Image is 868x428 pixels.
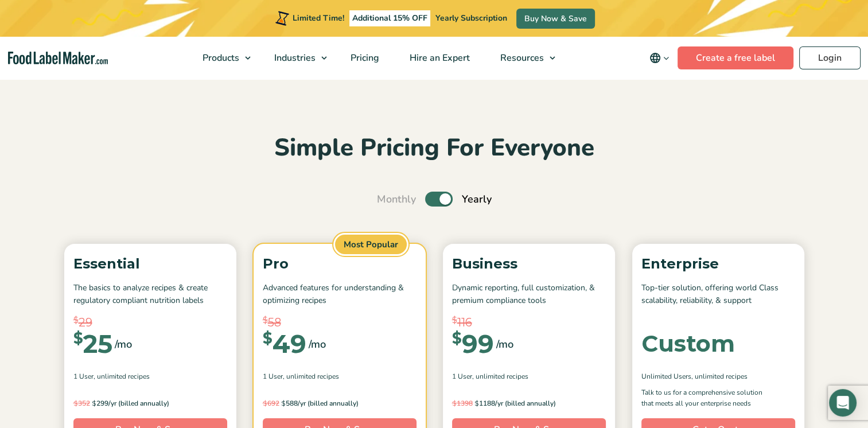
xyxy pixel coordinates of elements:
span: $ [452,399,457,407]
p: Essential [73,253,227,275]
span: 1 User [73,371,94,382]
span: $ [263,399,267,407]
span: , Unlimited Recipes [283,371,339,382]
div: 49 [263,331,306,356]
a: Buy Now & Save [516,9,595,29]
span: $ [73,331,83,346]
span: Additional 15% OFF [349,10,430,26]
a: Industries [259,37,333,79]
span: $ [92,399,96,407]
a: Create a free label [678,46,793,69]
label: Toggle [425,192,453,207]
a: Resources [485,37,561,79]
span: $ [474,399,479,407]
span: $ [452,331,462,346]
span: $ [73,314,79,327]
span: Hire an Expert [406,52,471,64]
span: Resources [497,52,545,64]
span: Limited Time! [293,13,344,24]
span: Products [199,52,240,64]
p: Enterprise [641,253,795,275]
div: 99 [452,331,494,356]
span: Pricing [347,52,380,64]
span: , Unlimited Recipes [94,371,150,382]
span: $ [452,314,457,327]
span: $ [73,399,78,407]
span: 29 [79,314,92,331]
p: Talk to us for a comprehensive solution that meets all your enterprise needs [641,387,773,409]
p: 1188/yr (billed annually) [452,398,606,409]
div: Custom [641,332,735,355]
span: Monthly [377,192,416,207]
span: 1 User [263,371,283,382]
span: $ [263,314,268,327]
del: 692 [263,399,279,408]
span: Unlimited Users [641,371,691,382]
a: Hire an Expert [395,37,482,79]
p: Pro [263,253,417,275]
p: Dynamic reporting, full customization, & premium compliance tools [452,282,606,308]
p: 299/yr (billed annually) [73,398,227,409]
span: , Unlimited Recipes [472,371,528,382]
del: 352 [73,399,90,408]
p: The basics to analyze recipes & create regulatory compliant nutrition labels [73,282,227,308]
span: $ [263,331,273,346]
p: 588/yr (billed annually) [263,398,417,409]
div: Open Intercom Messenger [829,389,857,417]
p: Business [452,253,606,275]
span: 116 [457,314,472,331]
span: /mo [115,336,132,352]
div: 25 [73,331,112,356]
span: , Unlimited Recipes [691,371,748,382]
del: 1398 [452,399,473,408]
h2: Simple Pricing For Everyone [59,133,810,164]
p: Advanced features for understanding & optimizing recipes [263,282,417,308]
span: 1 User [452,371,472,382]
span: /mo [309,336,326,352]
a: Products [188,37,256,79]
span: /mo [496,336,513,352]
span: Industries [271,52,317,64]
p: Top-tier solution, offering world Class scalability, reliability, & support [641,282,795,308]
span: Yearly Subscription [435,13,507,24]
span: Yearly [462,192,492,207]
a: Login [799,46,861,69]
a: Pricing [336,37,392,79]
span: $ [281,399,286,407]
span: Most Popular [333,233,408,256]
span: 58 [268,314,281,331]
